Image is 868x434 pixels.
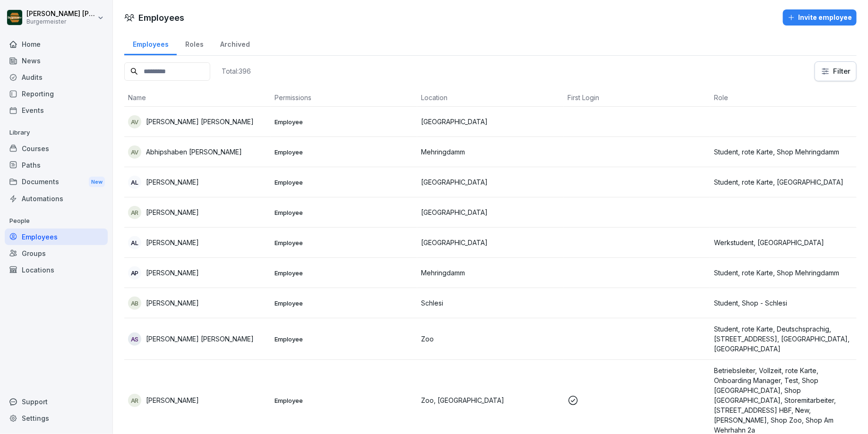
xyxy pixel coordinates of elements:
th: Role [710,89,857,107]
div: AB [128,297,141,310]
p: [GEOGRAPHIC_DATA] [421,238,560,247]
a: Groups [5,245,108,262]
a: Archived [212,31,258,55]
p: Employee [275,208,413,217]
p: Mehringdamm [421,268,560,278]
p: [PERSON_NAME] [146,298,199,308]
a: Home [5,36,108,52]
div: Invite employee [788,12,852,23]
div: AL [128,176,141,189]
p: Employee [275,118,413,126]
p: Zoo, [GEOGRAPHIC_DATA] [421,395,560,405]
p: [GEOGRAPHIC_DATA] [421,177,560,187]
p: Employee [275,335,413,343]
p: Employee [275,396,413,405]
p: Werkstudent, [GEOGRAPHIC_DATA] [714,238,853,247]
a: Courses [5,140,108,157]
p: People [5,213,108,229]
div: Filter [821,67,851,76]
div: Documents [5,173,108,191]
h1: Employees [138,11,184,24]
th: Permissions [271,89,417,107]
p: [PERSON_NAME] [146,177,199,187]
p: Student, Shop - Schlesi [714,298,853,308]
p: [PERSON_NAME] [146,207,199,217]
p: Employee [275,269,413,277]
p: [PERSON_NAME] [PERSON_NAME] [146,117,254,127]
div: AP [128,266,141,280]
button: Invite employee [783,9,857,26]
a: Roles [177,31,212,55]
p: Employee [275,178,413,187]
a: Events [5,102,108,119]
p: Mehringdamm [421,147,560,157]
a: Employees [124,31,177,55]
a: Employees [5,229,108,245]
p: Schlesi [421,298,560,308]
p: [PERSON_NAME] [PERSON_NAME] [146,334,254,344]
a: Paths [5,157,108,173]
p: Employee [275,238,413,247]
a: Locations [5,262,108,278]
div: Support [5,393,108,410]
p: Burgermeister [26,18,95,25]
p: Student, rote Karte, Shop Mehringdamm [714,268,853,278]
p: Library [5,125,108,140]
p: Student, rote Karte, Shop Mehringdamm [714,147,853,157]
p: [PERSON_NAME] [146,238,199,247]
p: Employee [275,299,413,307]
p: Total: 396 [222,67,251,76]
p: [GEOGRAPHIC_DATA] [421,207,560,217]
div: AR [128,394,141,407]
p: Zoo [421,334,560,344]
div: AL [128,236,141,249]
p: Student, rote Karte, Deutschsprachig, [STREET_ADDRESS], [GEOGRAPHIC_DATA], [GEOGRAPHIC_DATA] [714,324,853,354]
a: Audits [5,69,108,85]
p: [PERSON_NAME] [146,395,199,405]
a: Reporting [5,85,108,102]
button: Filter [815,62,856,81]
p: Abhipshaben [PERSON_NAME] [146,147,242,157]
a: Settings [5,410,108,426]
div: New [89,177,105,187]
p: Employee [275,148,413,156]
a: News [5,52,108,69]
div: AV [128,115,141,128]
div: AV [128,145,141,159]
th: First Login [564,89,710,107]
p: Student, rote Karte, [GEOGRAPHIC_DATA] [714,177,853,187]
p: [PERSON_NAME] [146,268,199,278]
a: DocumentsNew [5,173,108,191]
p: [PERSON_NAME] [PERSON_NAME] [PERSON_NAME] [26,10,95,18]
p: [GEOGRAPHIC_DATA] [421,117,560,127]
div: AR [128,206,141,219]
a: Automations [5,190,108,207]
th: Location [417,89,564,107]
div: AS [128,332,141,346]
th: Name [124,89,271,107]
